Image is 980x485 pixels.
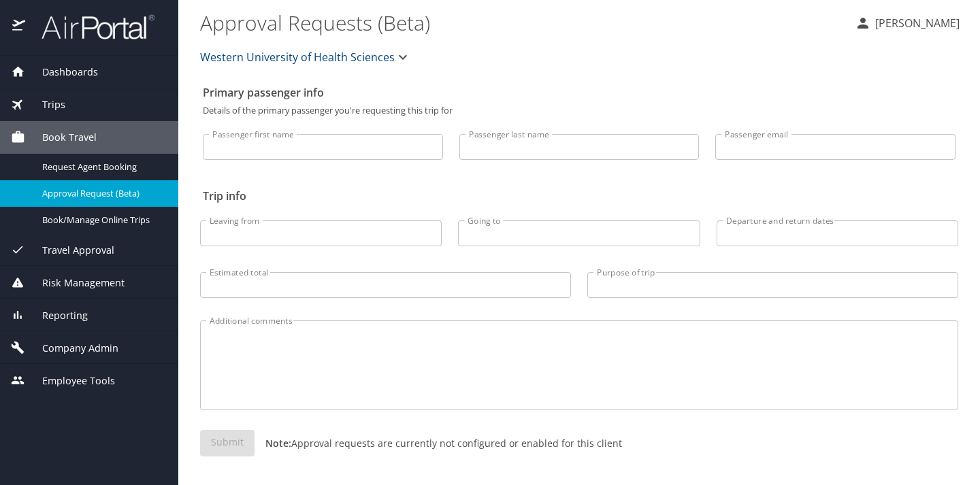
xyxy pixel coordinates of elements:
[200,1,844,44] h1: Approval Requests (Beta)
[203,185,955,207] h2: Trip info
[27,14,154,40] img: airportal-logo.png
[871,15,960,31] p: [PERSON_NAME]
[200,48,395,67] span: Western University of Health Sciences
[25,373,115,388] span: Employee Tools
[25,308,88,323] span: Reporting
[25,65,98,80] span: Dashboards
[255,436,622,450] p: Approval requests are currently not configured or enabled for this client
[203,82,955,103] h2: Primary passenger info
[25,275,125,290] span: Risk Management
[265,437,291,450] strong: Note:
[25,243,114,258] span: Travel Approval
[25,130,97,145] span: Book Travel
[42,214,162,227] span: Book/Manage Online Trips
[849,11,965,35] button: [PERSON_NAME]
[195,44,416,71] button: Western University of Health Sciences
[42,161,162,173] span: Request Agent Booking
[25,97,65,112] span: Trips
[12,14,27,40] img: icon-airportal.png
[42,187,162,200] span: Approval Request (Beta)
[25,341,118,356] span: Company Admin
[203,106,955,115] p: Details of the primary passenger you're requesting this trip for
